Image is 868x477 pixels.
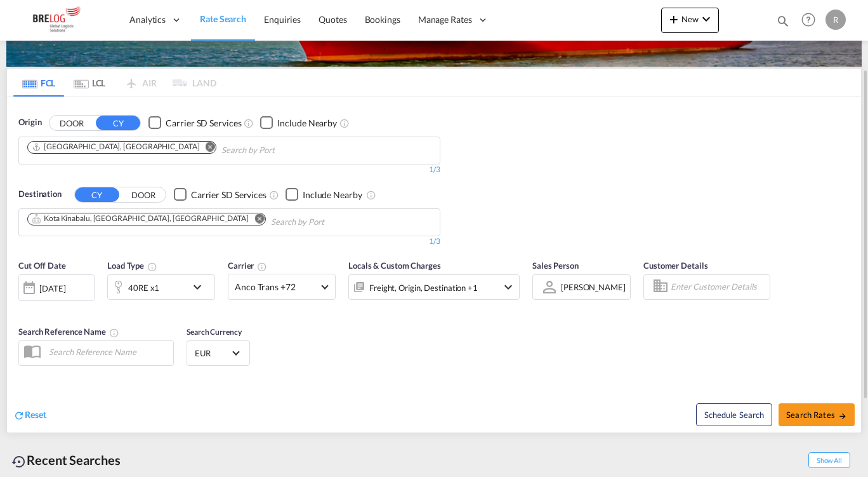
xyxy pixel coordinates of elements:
[11,454,27,469] md-icon: icon-backup-restore
[128,279,159,297] div: 40RE x1
[666,11,681,27] md-icon: icon-plus 400-fg
[257,262,267,272] md-icon: The selected Trucker/Carrierwill be displayed in the rate results If the rates are from another f...
[235,281,317,293] span: Anco Trans +72
[18,260,66,271] span: Cut Off Date
[13,408,46,422] div: icon-refreshReset
[269,190,279,200] md-icon: Unchecked: Search for CY (Container Yard) services for all selected carriers.Checked : Search for...
[661,8,719,33] button: icon-plus 400-fgNewicon-chevron-down
[190,279,211,295] md-icon: icon-chevron-down
[197,142,216,154] button: Remove
[786,410,847,420] span: Search Rates
[365,14,400,25] span: Bookings
[561,282,626,292] div: [PERSON_NAME]
[7,97,861,433] div: OriginDOOR CY Checkbox No InkUnchecked: Search for CY (Container Yard) services for all selected ...
[838,412,847,420] md-icon: icon-arrow-right
[195,347,230,359] span: EUR
[148,116,241,130] md-checkbox: Checkbox No Ink
[339,118,350,128] md-icon: Unchecked: Ignores neighbouring ports when fetching rates.Checked : Includes neighbouring ports w...
[532,260,579,271] span: Sales Person
[798,9,825,32] div: Help
[418,13,472,26] span: Manage Rates
[107,274,215,300] div: 40RE x1icon-chevron-down
[671,278,766,297] input: Enter Customer Details
[501,279,516,295] md-icon: icon-chevron-down
[18,165,440,175] div: 1/3
[18,300,28,317] md-datepicker: Select
[260,116,337,130] md-checkbox: Checkbox No Ink
[303,189,362,201] div: Include Nearby
[13,69,216,97] md-pagination-wrapper: Use the left and right arrow keys to navigate between tabs
[808,452,850,468] span: Show All
[19,6,105,34] img: daae70a0ee2511ecb27c1fb462fa6191.png
[75,187,119,202] button: CY
[121,187,166,202] button: DOOR
[109,328,119,338] md-icon: Your search will be saved by the below given name
[147,262,157,272] md-icon: icon-information-outline
[286,188,362,201] md-checkbox: Checkbox No Ink
[194,344,243,362] md-select: Select Currency: € EUREuro
[13,69,64,97] md-tab-item: FCL
[64,69,115,97] md-tab-item: LCL
[200,13,246,24] span: Rate Search
[25,409,46,420] span: Reset
[348,260,441,271] span: Locals & Custom Charges
[18,274,95,301] div: [DATE]
[96,116,140,130] button: CY
[779,403,855,426] button: Search Ratesicon-arrow-right
[166,117,241,130] div: Carrier SD Services
[32,142,202,152] div: Press delete to remove this chip.
[277,117,337,130] div: Include Nearby
[32,213,251,224] div: Press delete to remove this chip.
[643,260,707,271] span: Customer Details
[696,403,772,426] button: Note: By default Schedule search will only considerorigin ports, destination ports and cut off da...
[39,283,65,294] div: [DATE]
[32,142,199,152] div: Hamburg, DEHAM
[666,14,714,24] span: New
[43,342,173,361] input: Search Reference Name
[32,213,249,224] div: Kota Kinabalu, Sabah, MYBKI
[129,13,166,26] span: Analytics
[13,410,25,421] md-icon: icon-refresh
[319,14,346,25] span: Quotes
[49,116,94,130] button: DOOR
[271,212,391,232] input: Chips input.
[366,190,376,200] md-icon: Unchecked: Ignores neighbouring ports when fetching rates.Checked : Includes neighbouring ports w...
[560,278,627,296] md-select: Sales Person: Rinor Zeneli
[191,189,266,201] div: Carrier SD Services
[825,10,846,30] div: R
[348,274,520,300] div: Freight Origin Destination Factory Stuffingicon-chevron-down
[187,327,242,337] span: Search Currency
[18,116,41,129] span: Origin
[221,140,342,161] input: Chips input.
[246,213,265,226] button: Remove
[25,209,397,232] md-chips-wrap: Chips container. Use arrow keys to select chips.
[244,118,254,128] md-icon: Unchecked: Search for CY (Container Yard) services for all selected carriers.Checked : Search for...
[798,9,819,30] span: Help
[369,279,478,297] div: Freight Origin Destination Factory Stuffing
[6,446,126,474] div: Recent Searches
[18,188,62,201] span: Destination
[776,14,790,28] md-icon: icon-magnify
[264,14,301,25] span: Enquiries
[174,188,266,201] md-checkbox: Checkbox No Ink
[107,260,157,271] span: Load Type
[699,11,714,27] md-icon: icon-chevron-down
[25,137,347,161] md-chips-wrap: Chips container. Use arrow keys to select chips.
[228,260,267,271] span: Carrier
[18,326,119,337] span: Search Reference Name
[18,236,440,247] div: 1/3
[776,14,790,33] div: icon-magnify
